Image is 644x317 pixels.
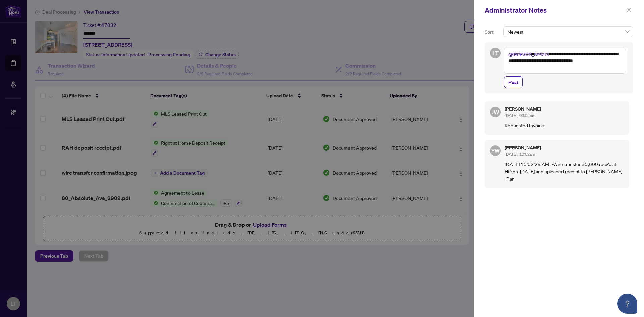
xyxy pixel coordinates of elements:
[505,107,624,111] h5: [PERSON_NAME]
[505,113,535,118] span: [DATE], 03:02pm
[485,5,625,15] div: Administrator Notes
[505,145,624,150] h5: [PERSON_NAME]
[485,28,501,36] p: Sort:
[505,152,535,157] span: [DATE], 10:02am
[491,147,500,155] span: YW
[505,122,624,129] p: Requested Invoice
[617,294,637,314] button: Open asap
[492,48,499,58] span: LT
[508,77,518,88] span: Post
[504,76,523,88] button: Post
[627,8,631,13] span: close
[507,27,629,37] span: Newest
[491,107,499,117] span: JW
[505,160,624,182] p: [DATE] 10:02:29 AM -Wire transfer $5,600 recv’d at HO on [DATE] and uploaded receipt to [PERSON_N...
